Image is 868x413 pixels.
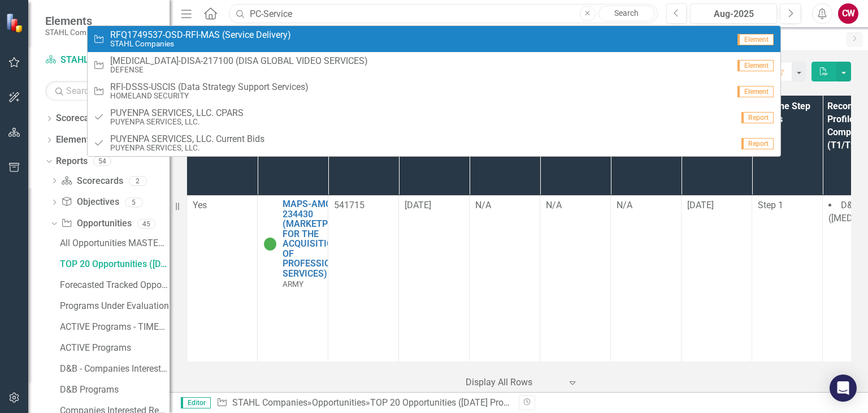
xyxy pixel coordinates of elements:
span: PUYENPA SERVICES, LLC. Current Bids [110,134,264,144]
small: DEFENSE [110,66,368,74]
span: Element [737,34,774,45]
a: Reports [56,155,88,168]
div: Aug-2025 [694,7,773,21]
a: Scorecards [61,175,123,188]
div: 2 [129,176,147,186]
a: PUYENPA SERVICES, LLC. Current BidsPUYENPA SERVICES, LLC.Report [88,130,781,156]
a: Forecasted Tracked Opportunities [57,276,170,294]
small: STAHL Companies [45,28,109,37]
a: Search [598,6,655,21]
span: ARMY [283,279,303,289]
div: 45 [137,219,155,229]
div: N/A [617,199,675,212]
span: Elements [45,14,109,28]
div: Programs Under Evaluation [60,301,170,311]
div: » » [216,397,510,410]
a: RFI-DSSS-USCIS (Data Strategy Support Services)HOMELAND SECURITYElement [88,78,781,104]
div: N/A [546,199,605,212]
a: D&B Programs [57,381,170,399]
div: D&B Programs [60,385,170,395]
div: 54 [93,156,111,166]
a: ACTIVE Programs [57,339,170,357]
div: Forecasted Tracked Opportunities [60,280,170,290]
img: ClearPoint Strategy [6,12,25,32]
a: STAHL Companies [232,397,307,408]
span: 541715 [334,200,364,210]
span: Report [741,112,774,123]
div: Open Intercom Messenger [830,375,857,402]
span: Element [737,60,774,71]
small: PUYENPA SERVICES, LLC. [110,144,264,152]
input: Search Below... [45,81,158,101]
span: Step 1 [758,200,783,210]
a: MAPS-AMC-234430 (MARKETPLACE FOR THE ACQUISITION OF PROFESSIONAL SERVICES) [283,199,350,279]
a: TOP 20 Opportunities ([DATE] Process) [57,255,170,273]
a: Objectives [61,196,119,209]
a: ACTIVE Programs - TIMELINE View [57,318,170,336]
a: Opportunities [61,217,131,230]
a: Programs Under Evaluation [57,297,170,315]
div: All Opportunities MASTER LIST [60,238,170,248]
span: RFI-DSSS-USCIS (Data Strategy Support Services) [110,82,309,92]
div: ACTIVE Programs [60,343,170,353]
div: TOP 20 Opportunities ([DATE] Process) [60,259,170,269]
a: PUYENPA SERVICES, LLC. CPARSPUYENPA SERVICES, LLC.Report [88,104,781,130]
span: Element [737,86,774,97]
a: Opportunities [312,397,366,408]
input: Search ClearPoint... [229,4,657,24]
div: TOP 20 Opportunities ([DATE] Process) [370,397,525,408]
button: Aug-2025 [690,3,777,24]
div: 5 [125,197,143,207]
div: N/A [475,199,534,212]
img: Active [263,237,277,251]
small: PUYENPA SERVICES, LLC. [110,118,244,126]
span: [MEDICAL_DATA]-DISA-217100 (DISA GLOBAL VIDEO SERVICES) [110,56,368,66]
span: Report [741,138,774,149]
span: PUYENPA SERVICES, LLC. CPARS [110,108,244,118]
a: STAHL Companies [45,54,158,67]
a: D&B - Companies Interested Report [57,360,170,378]
span: Yes [193,200,207,210]
a: Elements [56,134,94,147]
span: Editor [181,397,211,408]
div: D&B - Companies Interested Report [60,364,170,374]
button: CW [838,3,858,24]
div: ACTIVE Programs - TIMELINE View [60,322,170,332]
span: RFQ1749537-OSD-RFI-MAS (Service Delivery) [110,30,291,40]
span: [DATE] [405,200,431,210]
a: All Opportunities MASTER LIST [57,234,170,252]
small: STAHL Companies [110,40,291,48]
small: HOMELAND SECURITY [110,92,309,100]
a: Scorecards [56,112,102,125]
span: [DATE] [687,200,714,210]
a: RFQ1749537-OSD-RFI-MAS (Service Delivery)STAHL CompaniesElement [88,26,781,52]
a: [MEDICAL_DATA]-DISA-217100 (DISA GLOBAL VIDEO SERVICES)DEFENSEElement [88,52,781,78]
